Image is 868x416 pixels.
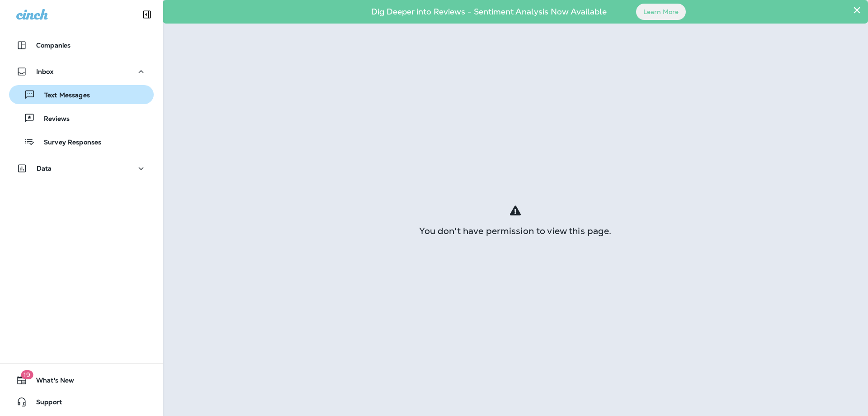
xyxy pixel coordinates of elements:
[9,132,154,151] button: Survey Responses
[9,36,154,54] button: Companies
[21,370,33,379] span: 19
[9,62,154,81] button: Inbox
[27,398,62,409] span: Support
[636,4,686,20] button: Learn More
[9,393,154,411] button: Support
[345,10,633,13] p: Dig Deeper into Reviews - Sentiment Analysis Now Available
[27,377,74,387] span: What's New
[134,5,160,24] button: Collapse Sidebar
[163,227,868,234] div: You don't have permission to view this page.
[35,115,70,124] p: Reviews
[9,159,154,177] button: Data
[35,91,90,100] p: Text Messages
[35,139,101,147] p: Survey Responses
[9,109,154,128] button: Reviews
[9,371,154,389] button: 19What's New
[37,165,52,172] p: Data
[36,68,53,75] p: Inbox
[36,42,71,49] p: Companies
[853,3,861,17] button: Close
[9,85,154,104] button: Text Messages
